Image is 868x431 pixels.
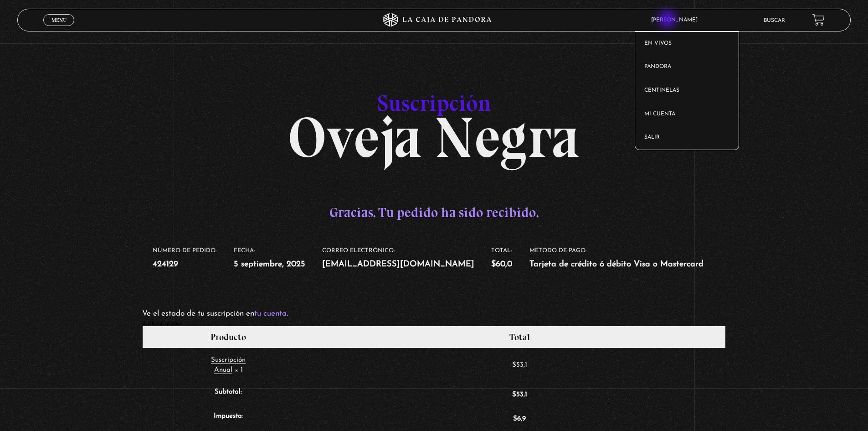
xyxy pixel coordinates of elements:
[211,357,246,363] span: Suscripción
[142,321,725,326] h2: Detalles del pedido
[529,258,704,270] strong: Tarjeta de crédito ó débito Visa o Mastercard
[513,415,517,422] span: $
[322,248,486,270] li: Correo electrónico:
[635,55,739,79] a: Pandora
[142,200,725,225] p: Gracias. Tu pedido ha sido recibido.
[647,17,707,23] span: [PERSON_NAME]
[377,89,491,117] span: Suscripción
[512,391,516,398] span: $
[491,260,512,269] bdi: 60,0
[322,258,474,270] strong: [EMAIL_ADDRESS][DOMAIN_NAME]
[234,258,305,270] strong: 5 septiembre, 2025
[635,32,739,56] a: En vivos
[153,248,228,270] li: Número de pedido:
[512,362,527,369] bdi: 53,1
[143,326,313,348] th: Producto
[211,357,246,374] a: Suscripción Anual
[512,362,516,369] span: $
[513,415,526,422] span: 6,9
[254,310,287,317] a: tu cuenta
[635,103,739,126] a: Mi cuenta
[512,391,527,398] span: 53,1
[314,326,725,348] th: Total
[48,25,70,31] span: Cerrar
[153,258,216,270] strong: 424129
[142,74,725,155] h1: Oveja Negra
[764,18,785,23] a: Buscar
[234,248,317,270] li: Fecha:
[51,17,67,23] span: Menu
[635,79,739,103] a: Centinelas
[635,126,739,150] a: Salir
[142,307,725,321] p: Ve el estado de tu suscripción en .
[235,367,243,374] strong: × 1
[812,14,825,26] a: View your shopping cart
[491,260,496,269] span: $
[491,248,524,270] li: Total:
[529,248,715,270] li: Método de pago:
[143,383,313,407] th: Subtotal:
